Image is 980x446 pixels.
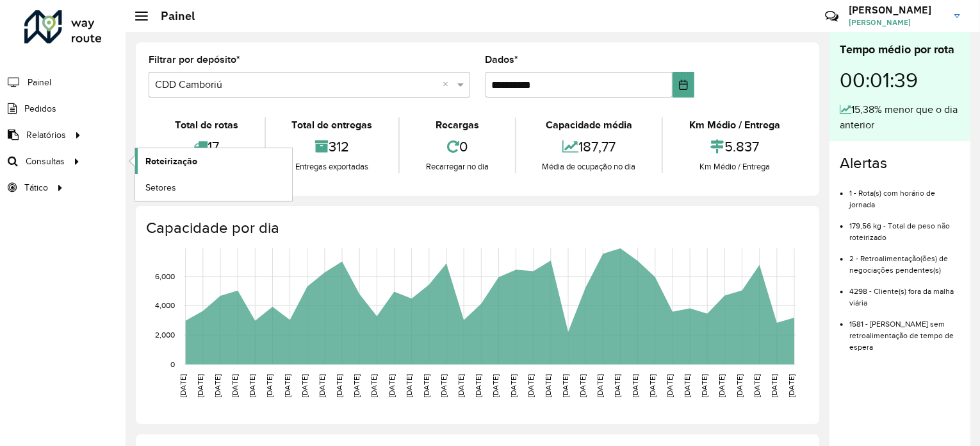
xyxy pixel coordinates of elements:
[509,374,518,397] text: [DATE]
[179,374,187,397] text: [DATE]
[318,374,326,397] text: [DATE]
[231,374,239,397] text: [DATE]
[474,374,482,397] text: [DATE]
[283,374,291,397] text: [DATE]
[28,78,51,87] font: Painel
[457,374,465,397] text: [DATE]
[145,156,197,166] font: Roteirização
[24,104,56,114] font: Pedidos
[459,139,468,154] font: 0
[849,287,954,307] font: 4298 - Cliente(s) fora da malha viária
[135,175,292,200] a: Setores
[439,374,448,397] text: [DATE]
[405,374,413,397] text: [DATE]
[578,139,616,154] font: 187,77
[840,104,958,130] font: 15,38% menor que o dia anterior
[422,374,430,397] text: [DATE]
[155,330,175,339] text: 2,000
[849,3,931,16] font: [PERSON_NAME]
[672,4,774,37] font: Críticas? Dúvidas? Elógios? Sugestões? Entre em contato conosco!
[295,162,368,171] font: Entregas exportadas
[300,374,309,397] text: [DATE]
[818,3,845,30] a: Contato Rápido
[543,162,636,171] font: Média de ocupação no dia
[666,374,674,397] text: [DATE]
[486,54,515,65] font: Dados
[155,272,175,280] text: 6,000
[673,72,694,98] button: Escolha a data
[689,119,780,130] font: Km Médio / Entrega
[329,139,349,154] font: 312
[208,139,219,154] font: 17
[849,320,954,351] font: 1581 - [PERSON_NAME] sem retroalimentação de tempo de espera
[849,17,911,27] font: [PERSON_NAME]
[443,77,454,92] span: Clear all
[849,221,950,241] font: 179,56 kg - Total de peso não roteirizado
[26,130,66,140] font: Relatórios
[700,374,708,397] text: [DATE]
[26,157,65,166] font: Consultas
[492,374,500,397] text: [DATE]
[145,183,176,193] font: Setores
[527,374,535,397] text: [DATE]
[388,374,396,397] text: [DATE]
[24,183,48,193] font: Tático
[840,155,887,171] font: Alertas
[614,374,622,397] text: [DATE]
[753,374,761,397] text: [DATE]
[546,119,632,130] font: Capacidade média
[161,8,195,23] font: Painel
[631,374,639,397] text: [DATE]
[770,374,778,397] text: [DATE]
[735,374,744,397] text: [DATE]
[699,162,770,171] font: Km Médio / Entrega
[352,374,361,397] text: [DATE]
[426,162,489,171] font: Recarregar no dia
[370,374,378,397] text: [DATE]
[196,374,204,397] text: [DATE]
[648,374,657,397] text: [DATE]
[596,374,605,397] text: [DATE]
[170,360,175,368] text: 0
[683,374,691,397] text: [DATE]
[335,374,343,397] text: [DATE]
[291,119,372,130] font: Total de entregas
[436,119,479,130] font: Recargas
[266,374,274,397] text: [DATE]
[146,219,279,236] font: Capacidade por dia
[175,119,238,130] font: Total de rotas
[135,148,292,174] a: Roteirização
[578,374,587,397] text: [DATE]
[213,374,222,397] text: [DATE]
[718,374,726,397] text: [DATE]
[544,374,552,397] text: [DATE]
[849,254,948,274] font: 2 - Retroalimentação(ões) de negociações pendentes(s)
[840,69,918,91] font: 00:01:39
[149,54,236,65] font: Filtrar por depósito
[248,374,256,397] text: [DATE]
[849,189,935,209] font: 1 - Rota(s) com horário de jornada
[840,43,954,56] font: Tempo médio por rota
[561,374,569,397] text: [DATE]
[155,302,175,310] text: 4,000
[787,374,796,397] text: [DATE]
[724,139,759,154] font: 5.837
